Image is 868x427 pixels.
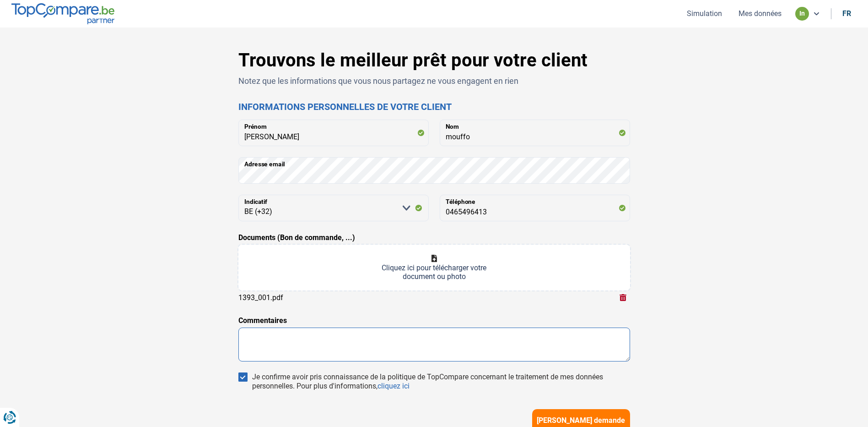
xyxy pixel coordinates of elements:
select: Indicatif [238,195,429,221]
img: TopCompare.be [11,3,114,24]
h1: Trouvons le meilleur prêt pour votre client [238,49,630,71]
div: Je confirme avoir pris connaissance de la politique de TopCompare concernant le traitement de mes... [252,372,630,391]
button: Simulation [684,9,725,18]
label: Documents (Bon de commande, ...) [238,232,355,243]
p: Notez que les informations que vous nous partagez ne vous engagent en rien [238,75,630,87]
span: [PERSON_NAME] demande [537,416,625,425]
div: fr [842,9,851,18]
input: 401020304 [440,195,630,221]
button: Mes données [736,9,784,18]
label: Commentaires [238,315,287,326]
div: in [795,7,809,21]
div: 1393_001.pdf [238,293,283,302]
a: cliquez ici [377,382,410,390]
h2: Informations personnelles de votre client [238,101,630,112]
